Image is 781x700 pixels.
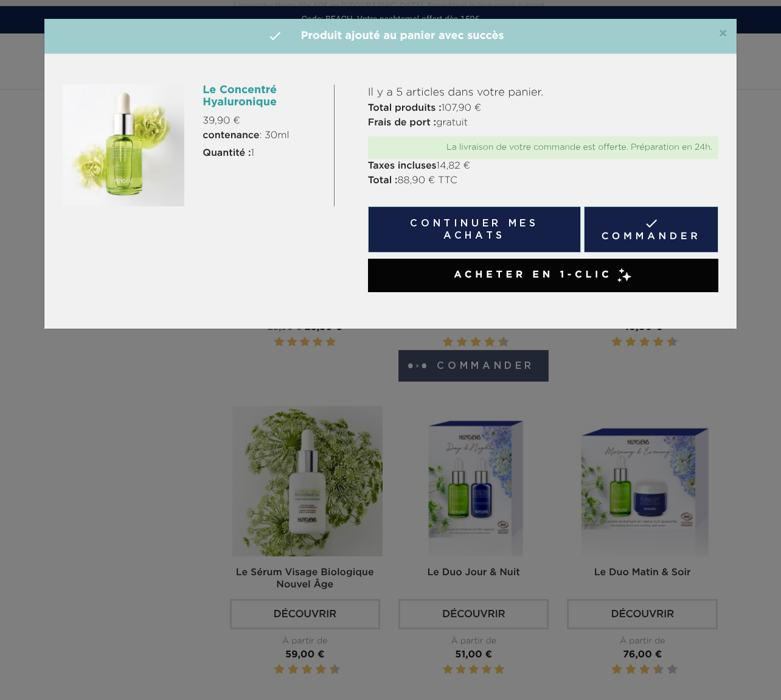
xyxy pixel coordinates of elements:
p: gratuit [368,116,718,130]
strong: contenance [203,131,259,141]
p: 14,82 € [368,159,718,173]
button: Close [718,27,727,41]
i:  [268,29,282,43]
h6: Le Concentré Hyaluronique [203,85,324,109]
p: 1 [203,146,324,161]
span: : 30ml [203,128,289,143]
span: × [718,27,727,41]
strong: Taxes incluses [368,161,437,171]
p: 88,90 € TTC [368,173,718,188]
img: Le Concentré Hyaluronique [63,85,184,206]
strong: Total produits : [368,103,442,113]
strong: Total : [368,176,398,186]
p: Il y a 5 articles dans votre panier. [368,85,718,101]
a: Commander [584,206,718,253]
p: 39,90 € [203,114,324,128]
div: La livraison de votre commande est offerte. Préparation en 24h. [374,142,712,153]
strong: Quantité : [203,149,251,158]
h4: Produit ajouté au panier avec succès [54,28,727,44]
p: 107,90 € [368,101,718,116]
strong: Frais de port : [368,118,436,128]
button: Continuer mes achats [368,206,581,253]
